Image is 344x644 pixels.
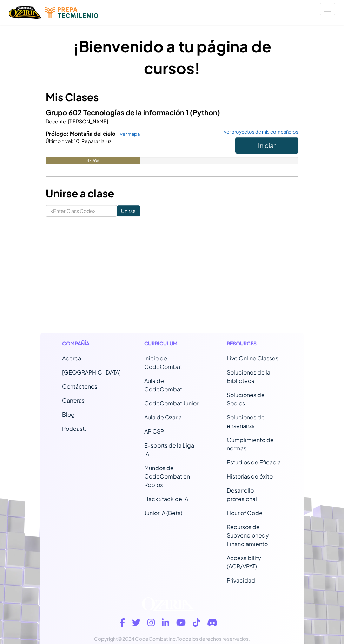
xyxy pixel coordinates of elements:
a: Accessibility (ACR/VPAT) [227,554,261,570]
a: Carreras [62,397,85,404]
span: (Python) [190,108,220,117]
span: Grupo 602 Tecnologías de la información 1 [46,108,190,117]
span: Contáctenos [62,383,97,390]
input: Unirse [117,205,140,216]
a: ver proyectos de mis compañeros [220,130,298,134]
a: Mundos de CodeCombat en Roblox [144,464,190,488]
a: Recursos de Subvenciones y Financiamiento [227,523,269,547]
a: Hour of Code [227,509,263,516]
a: AP CSP [144,428,164,435]
a: CodeCombat Junior [144,399,198,407]
h1: ¡Bienvenido a tu página de cursos! [46,35,298,79]
span: Prólogo: Montaña del cielo [46,130,117,137]
span: Copyright [94,636,118,642]
a: Podcast. [62,425,86,432]
a: Ozaria by CodeCombat logo [9,5,41,20]
a: E-sports de la Liga IA [144,442,194,457]
a: [GEOGRAPHIC_DATA] [62,369,121,376]
span: 10. [73,138,81,144]
span: [PERSON_NAME] [67,118,108,124]
span: Docente [46,118,66,124]
a: Cumplimiento de normas [227,436,274,452]
img: Tecmilenio logo [45,7,98,18]
span: : [72,138,73,144]
a: Junior IA (Beta) [144,509,183,516]
a: Live Online Classes [227,354,278,362]
a: Soluciones de Socios [227,391,265,407]
img: Home [9,5,41,20]
span: Último nivel [46,138,72,144]
span: : [66,118,67,124]
img: Ozaria logo [142,597,195,611]
span: Iniciar [258,141,276,149]
a: ver mapa [117,131,140,137]
a: Historias de éxito [227,473,273,480]
div: 37.5% [46,157,140,164]
a: Estudios de Eficacia [227,458,281,466]
h3: Mis Clases [46,89,298,105]
a: HackStack de IA [144,495,188,502]
span: Inicio de CodeCombat [144,354,182,370]
span: ©2024 CodeCombat Inc. [118,636,177,642]
a: Blog [62,411,75,418]
span: Reparar la luz [81,138,111,144]
input: <Enter Class Code> [46,205,117,217]
h1: Curriculum [144,340,200,347]
h1: Compañía [62,340,118,347]
a: Desarrollo profesional [227,487,257,502]
a: Aula de Ozaria [144,414,182,421]
button: Iniciar [235,137,298,154]
a: Soluciones de enseñanza [227,414,265,429]
a: Aula de CodeCombat [144,377,182,393]
a: Privacidad [227,577,255,584]
span: Todos los derechos reservados. [177,636,250,642]
h1: Resources [227,340,282,347]
a: Soluciones de la Biblioteca [227,369,270,384]
h3: Unirse a clase [46,186,298,201]
a: Acerca [62,354,81,362]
